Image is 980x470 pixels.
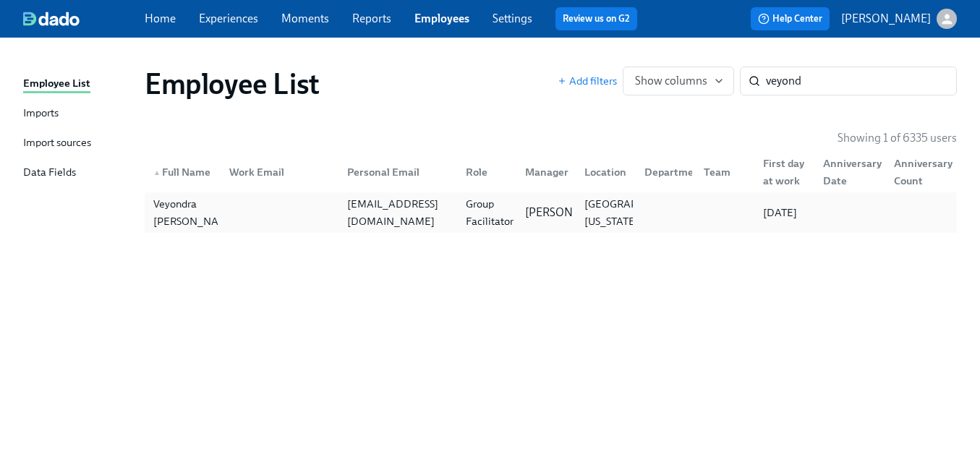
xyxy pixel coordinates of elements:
[23,164,133,182] a: Data Fields
[145,67,320,101] h1: Employee List
[623,67,734,95] button: Show columns
[199,12,258,25] a: Experiences
[757,204,811,221] div: [DATE]
[281,12,329,25] a: Moments
[817,155,887,189] div: Anniversary Date
[751,158,811,187] div: First day at work
[414,12,469,25] a: Employees
[563,12,630,26] a: Review us on G2
[555,7,637,30] button: Review us on G2
[460,163,514,181] div: Role
[454,158,514,187] div: Role
[639,163,710,181] div: Department
[145,192,957,233] a: Veyondra [PERSON_NAME][EMAIL_ADDRESS][DOMAIN_NAME]Group Facilitator[PERSON_NAME][GEOGRAPHIC_DATA]...
[23,12,80,26] img: dado
[23,75,133,93] a: Employee List
[758,12,822,26] span: Help Center
[841,11,931,27] p: [PERSON_NAME]
[148,195,244,230] div: Veyondra [PERSON_NAME]
[838,130,957,146] p: Showing 1 of 6335 users
[145,12,176,25] a: Home
[341,195,453,230] div: [EMAIL_ADDRESS][DOMAIN_NAME]
[341,163,453,181] div: Personal Email
[882,158,954,187] div: Anniversary Count
[633,158,692,187] div: Department
[579,195,699,230] div: [GEOGRAPHIC_DATA], [US_STATE]
[558,74,617,88] button: Add filters
[223,163,336,181] div: Work Email
[514,158,573,187] div: Manager
[153,169,161,176] span: ▲
[692,158,751,187] div: Team
[635,74,722,88] span: Show columns
[757,155,811,189] div: First day at work
[23,12,145,26] a: dado
[23,105,133,123] a: Imports
[579,163,632,181] div: Location
[698,163,751,181] div: Team
[493,12,532,25] a: Settings
[148,158,218,187] div: ▲Full Name
[23,134,133,153] a: Import sources
[352,12,391,25] a: Reports
[811,158,883,187] div: Anniversary Date
[573,158,632,187] div: Location
[519,163,574,181] div: Manager
[766,67,957,95] input: Search by name
[751,7,830,30] button: Help Center
[23,75,90,93] div: Employee List
[148,163,218,181] div: Full Name
[336,158,453,187] div: Personal Email
[218,158,336,187] div: Work Email
[888,155,958,189] div: Anniversary Count
[23,164,76,182] div: Data Fields
[841,9,957,29] button: [PERSON_NAME]
[23,134,91,153] div: Import sources
[460,195,519,230] div: Group Facilitator
[23,105,59,123] div: Imports
[525,205,615,221] p: [PERSON_NAME]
